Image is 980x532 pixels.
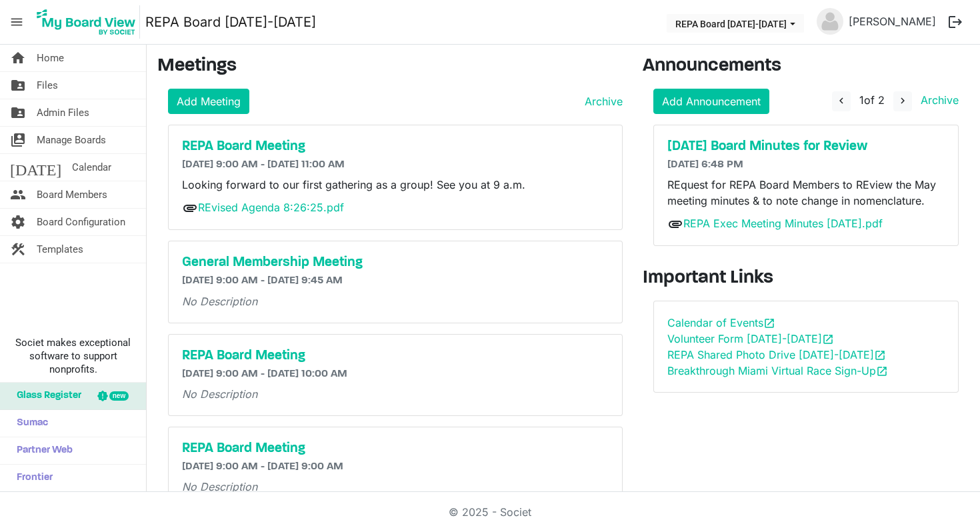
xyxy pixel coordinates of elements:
[10,154,61,181] span: [DATE]
[667,348,886,361] a: REPA Shared Photo Drive [DATE]-[DATE]open_in_new
[897,95,909,107] span: navigate_next
[182,368,609,381] h6: [DATE] 9:00 AM - [DATE] 10:00 AM
[157,55,623,78] h3: Meetings
[835,95,847,107] span: navigate_before
[182,275,609,287] h6: [DATE] 9:00 AM - [DATE] 9:45 AM
[10,410,48,437] span: Sumac
[10,465,53,491] span: Frontier
[817,8,843,35] img: no-profile-picture.svg
[10,72,26,99] span: folder_shared
[182,348,609,364] a: REPA Board Meeting
[4,9,29,35] span: menu
[182,200,198,216] span: attachment
[667,139,945,155] a: [DATE] Board Minutes for Review
[198,201,344,214] a: REvised Agenda 8:26:25.pdf
[579,93,623,109] a: Archive
[876,365,888,377] span: open_in_new
[182,441,609,457] a: REPA Board Meeting
[874,349,886,361] span: open_in_new
[822,333,834,345] span: open_in_new
[653,89,769,114] a: Add Announcement
[449,505,531,519] a: © 2025 - Societ
[10,437,73,464] span: Partner Web
[667,316,775,329] a: Calendar of Eventsopen_in_new
[10,209,26,235] span: settings
[859,93,885,107] span: of 2
[683,217,883,230] a: REPA Exec Meeting Minutes [DATE].pdf
[893,91,912,111] button: navigate_next
[667,216,683,232] span: attachment
[667,159,743,170] span: [DATE] 6:48 PM
[763,317,775,329] span: open_in_new
[182,479,609,495] p: No Description
[643,55,969,78] h3: Announcements
[10,236,26,263] span: construction
[667,364,888,377] a: Breakthrough Miami Virtual Race Sign-Upopen_in_new
[6,336,140,376] span: Societ makes exceptional software to support nonprofits.
[168,89,249,114] a: Add Meeting
[182,139,609,155] a: REPA Board Meeting
[667,332,834,345] a: Volunteer Form [DATE]-[DATE]open_in_new
[182,293,609,309] p: No Description
[109,391,129,401] div: new
[10,181,26,208] span: people
[182,177,609,193] p: Looking forward to our first gathering as a group! See you at 9 a.m.
[182,255,609,271] a: General Membership Meeting
[37,127,106,153] span: Manage Boards
[72,154,111,181] span: Calendar
[10,45,26,71] span: home
[10,99,26,126] span: folder_shared
[33,5,145,39] a: My Board View Logo
[10,383,81,409] span: Glass Register
[182,461,609,473] h6: [DATE] 9:00 AM - [DATE] 9:00 AM
[10,127,26,153] span: switch_account
[37,236,83,263] span: Templates
[667,14,804,33] button: REPA Board 2025-2026 dropdownbutton
[37,99,89,126] span: Admin Files
[941,8,969,36] button: logout
[843,8,941,35] a: [PERSON_NAME]
[915,93,959,107] a: Archive
[37,181,107,208] span: Board Members
[33,5,140,39] img: My Board View Logo
[182,159,609,171] h6: [DATE] 9:00 AM - [DATE] 11:00 AM
[37,45,64,71] span: Home
[182,386,609,402] p: No Description
[832,91,851,111] button: navigate_before
[37,209,125,235] span: Board Configuration
[643,267,969,290] h3: Important Links
[37,72,58,99] span: Files
[145,9,316,35] a: REPA Board [DATE]-[DATE]
[859,93,864,107] span: 1
[667,177,945,209] p: REquest for REPA Board Members to REview the May meeting minutes & to note change in nomenclature.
